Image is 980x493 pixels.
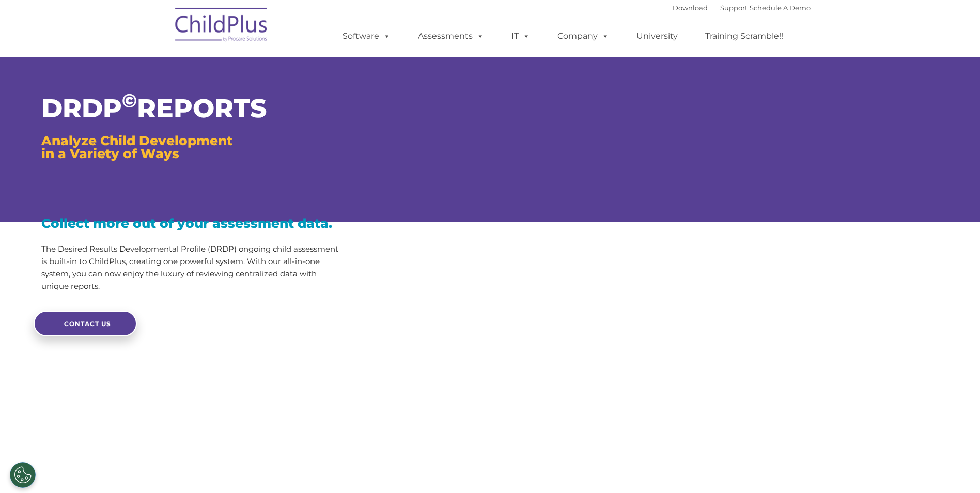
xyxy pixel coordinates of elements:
a: University [626,26,688,47]
a: Software [332,26,401,47]
a: Company [547,26,619,47]
img: ChildPlus by Procare Solutions [170,1,273,52]
span: in a Variety of Ways [41,146,179,161]
button: Cookies Settings [10,462,36,488]
a: Schedule A Demo [750,4,811,12]
a: CONTACT US [34,311,137,336]
a: Support [720,4,748,12]
h1: DRDP REPORTS [41,96,344,121]
p: The Desired Results Developmental Profile (DRDP) ongoing child assessment is built-in to ChildPlu... [41,243,344,292]
a: Assessments [408,26,494,47]
h3: Collect more out of your assessment data. [41,217,344,230]
span: CONTACT US [64,320,111,328]
font: | [673,4,811,12]
a: IT [501,26,540,47]
sup: © [122,89,137,112]
a: Download [673,4,708,12]
a: Training Scramble!! [695,26,794,47]
span: Analyze Child Development [41,133,232,148]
